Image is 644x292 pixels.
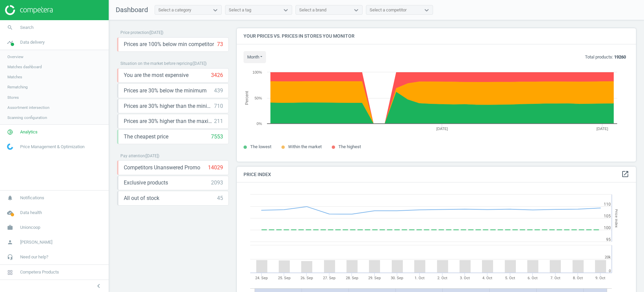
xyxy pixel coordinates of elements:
[585,54,626,60] p: Total products:
[323,276,335,280] tspan: 27. Sep
[217,41,223,48] div: 73
[20,210,42,216] span: Data health
[368,276,381,280] tspan: 29. Sep
[20,195,44,201] span: Notifications
[621,170,629,179] a: open_in_new
[614,209,619,227] tspan: Price Index
[299,7,326,13] div: Select a brand
[124,102,214,110] span: Prices are 30% higher than the minimum
[90,282,107,290] button: chevron_left
[217,195,223,202] div: 45
[596,127,608,131] tspan: [DATE]
[237,167,636,182] h4: Price Index
[244,51,266,63] button: month
[149,30,163,35] span: ( [DATE] )
[4,126,16,138] i: pie_chart_outlined
[614,54,626,59] b: 19260
[4,206,16,219] i: cloud_done
[120,61,192,66] span: Situation on the market before repricing
[460,276,470,280] tspan: 3. Oct
[505,276,515,280] tspan: 5. Oct
[20,39,45,45] span: Data delivery
[229,7,251,13] div: Select a tag
[20,144,85,150] span: Price Management & Optimization
[604,202,611,207] text: 110
[7,95,19,100] span: Stores
[214,118,223,125] div: 211
[208,164,223,171] div: 14029
[7,143,13,150] img: wGWNvw8QSZomAAAAABJRU5ErkJggg==
[621,170,629,178] i: open_in_new
[5,5,53,15] img: ajHJNr6hYgQAAAAASUVORK5CYII=
[482,276,492,280] tspan: 4. Oct
[437,276,447,280] tspan: 2. Oct
[604,225,611,230] text: 100
[4,236,16,249] i: person
[550,276,560,280] tspan: 7. Oct
[7,64,42,70] span: Matches dashboard
[20,129,38,135] span: Analytics
[278,276,290,280] tspan: 25. Sep
[595,276,605,280] tspan: 9. Oct
[245,91,249,105] tspan: Percent
[120,154,145,158] span: Pay attention
[214,87,223,94] div: 439
[214,102,223,110] div: 710
[124,133,168,140] span: The cheapest price
[20,224,40,231] span: Unioncoop
[7,105,49,110] span: Assortment intersection
[4,251,16,263] i: headset_mic
[124,41,214,48] span: Prices are 100% below min competitor
[301,276,313,280] tspan: 26. Sep
[124,118,214,125] span: Prices are 30% higher than the maximal
[20,239,52,245] span: [PERSON_NAME]
[606,237,611,242] text: 95
[415,276,425,280] tspan: 1. Oct
[192,61,207,66] span: ( [DATE] )
[211,133,223,140] div: 7553
[20,254,48,260] span: Need our help?
[4,221,16,234] i: work
[255,276,268,280] tspan: 24. Sep
[20,25,34,31] span: Search
[124,164,200,171] span: Competitors Unanswered Promo
[7,54,23,59] span: Overview
[370,7,407,13] div: Select a competitor
[145,154,159,158] span: ( [DATE] )
[338,144,361,149] span: The highest
[95,282,103,290] i: chevron_left
[124,87,207,94] span: Prices are 30% below the minimum
[124,179,168,186] span: Exclusive products
[528,276,538,280] tspan: 6. Oct
[7,74,22,80] span: Matches
[4,21,16,34] i: search
[4,192,16,204] i: notifications
[211,179,223,186] div: 2093
[255,96,262,100] text: 50%
[288,144,322,149] span: Within the market
[158,7,191,13] div: Select a category
[436,127,448,131] tspan: [DATE]
[391,276,403,280] tspan: 30. Sep
[20,269,59,275] span: Competera Products
[7,84,28,90] span: Rematching
[7,115,47,120] span: Scanning configuration
[604,214,611,218] text: 105
[237,28,636,44] h4: Your prices vs. prices in stores you monitor
[120,30,149,35] span: Price protection
[253,70,262,74] text: 100%
[346,276,358,280] tspan: 28. Sep
[250,144,271,149] span: The lowest
[116,6,148,14] span: Dashboard
[257,122,262,126] text: 0%
[609,269,611,273] text: 0
[211,72,223,79] div: 3426
[4,36,16,49] i: timeline
[605,255,611,259] text: 20k
[573,276,583,280] tspan: 8. Oct
[124,195,159,202] span: All out of stock
[124,72,189,79] span: You are the most expensive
